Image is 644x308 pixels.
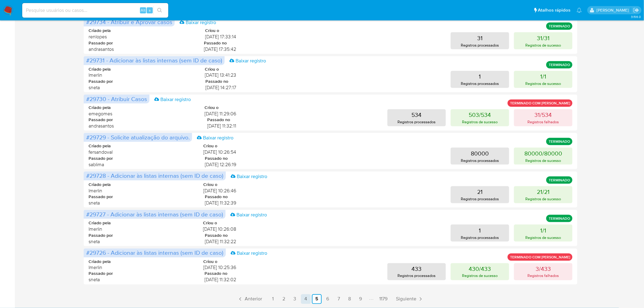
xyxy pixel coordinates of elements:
input: Pesquise usuários ou casos... [22,6,168,14]
a: Notificações [577,8,582,13]
a: Sair [633,7,639,13]
span: Alt [141,7,145,13]
span: 3.156.0 [631,14,641,19]
span: s [149,7,151,13]
p: fernanda.sandoval@mercadopago.com.br [597,7,631,13]
span: Atalhos rápidos [538,7,571,13]
button: search-icon [153,6,166,15]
